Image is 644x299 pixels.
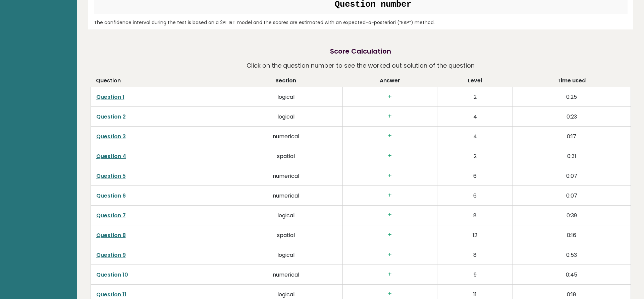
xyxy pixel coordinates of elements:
[348,133,432,140] h3: +
[229,106,343,126] td: logical
[513,225,631,245] td: 0:16
[513,106,631,126] td: 0:23
[229,77,343,87] th: Section
[348,271,432,278] h3: +
[229,245,343,265] td: logical
[96,93,124,101] a: Question 1
[229,87,343,106] td: logical
[437,245,513,265] td: 8
[348,152,432,159] h3: +
[437,106,513,126] td: 4
[96,192,126,200] a: Question 6
[513,166,631,185] td: 0:07
[437,146,513,166] td: 2
[96,291,126,298] a: Question 11
[513,245,631,265] td: 0:53
[96,172,126,180] a: Question 5
[437,185,513,205] td: 6
[96,152,126,160] a: Question 4
[229,205,343,225] td: logical
[229,146,343,166] td: spatial
[348,251,432,258] h3: +
[513,77,631,87] th: Time used
[437,265,513,284] td: 9
[513,265,631,284] td: 0:45
[348,192,432,199] h3: +
[437,126,513,146] td: 4
[94,19,628,26] div: The confidence interval during the test is based on a 2PL IRT model and the scores are estimated ...
[96,231,126,239] a: Question 8
[437,77,513,87] th: Level
[229,225,343,245] td: spatial
[437,87,513,106] td: 2
[437,205,513,225] td: 8
[96,271,128,279] a: Question 10
[437,166,513,185] td: 6
[348,291,432,298] h3: +
[513,205,631,225] td: 0:39
[229,166,343,185] td: numerical
[343,77,437,87] th: Answer
[247,60,475,72] p: Click on the question number to see the worked out solution of the question
[437,225,513,245] td: 12
[513,185,631,205] td: 0:07
[229,265,343,284] td: numerical
[348,172,432,179] h3: +
[348,93,432,100] h3: +
[96,133,126,140] a: Question 3
[348,113,432,120] h3: +
[330,46,391,56] h2: Score Calculation
[513,126,631,146] td: 0:17
[229,185,343,205] td: numerical
[513,146,631,166] td: 0:31
[348,231,432,238] h3: +
[229,126,343,146] td: numerical
[96,212,126,219] a: Question 7
[96,251,126,259] a: Question 9
[348,212,432,219] h3: +
[96,113,126,121] a: Question 2
[513,87,631,106] td: 0:25
[91,77,229,87] th: Question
